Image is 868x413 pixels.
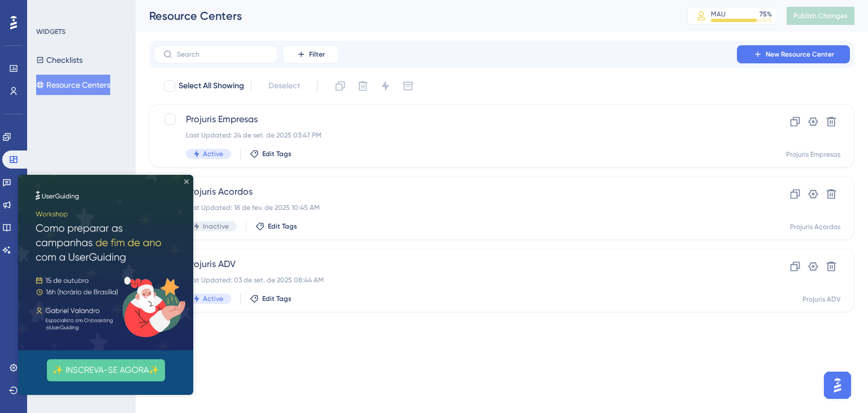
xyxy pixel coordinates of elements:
[787,7,854,25] button: Publish Changes
[36,75,110,95] button: Resource Centers
[186,276,727,285] div: Last Updated: 03 de set. de 2025 08:44 AM
[802,295,840,304] div: Projuris ADV
[737,45,850,63] button: New Resource Center
[203,149,223,158] span: Active
[149,8,659,24] div: Resource Centers
[36,27,66,36] div: WIDGETS
[262,149,292,158] span: Edit Tags
[179,79,244,93] span: Select All Showing
[250,149,292,158] button: Edit Tags
[711,10,726,19] div: MAU
[786,150,840,159] div: Projuris Empresas
[258,76,310,96] button: Deselect
[29,184,147,206] button: ✨ INSCREVA-SE AGORA✨
[186,257,727,271] span: Projuris ADV
[36,50,83,70] button: Checklists
[203,294,223,303] span: Active
[177,50,268,58] input: Search
[821,368,854,402] iframe: UserGuiding AI Assistant Launcher
[186,113,727,126] span: Projuris Empresas
[766,50,834,59] span: New Resource Center
[186,185,727,199] span: Projuris Acordos
[283,45,339,63] button: Filter
[186,131,727,140] div: Last Updated: 24 de set. de 2025 03:47 PM
[203,222,229,231] span: Inactive
[790,222,840,231] div: Projuris Acordos
[268,79,300,93] span: Deselect
[255,222,297,231] button: Edit Tags
[250,294,292,303] button: Edit Tags
[166,5,171,9] div: Close Preview
[793,11,848,20] span: Publish Changes
[268,222,297,231] span: Edit Tags
[309,50,325,59] span: Filter
[759,10,772,19] div: 75 %
[262,294,292,303] span: Edit Tags
[186,203,727,212] div: Last Updated: 18 de fev. de 2025 10:45 AM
